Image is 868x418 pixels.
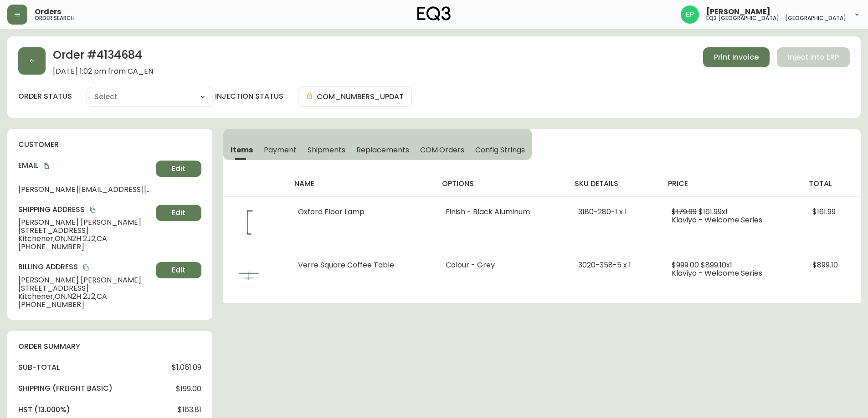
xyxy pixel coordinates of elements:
span: Klaviyo - Welcome Series [672,215,762,225]
h4: customer [18,140,201,150]
button: copy [88,205,98,214]
span: $161.99 [812,206,836,217]
h4: injection status [215,91,283,101]
span: Shipments [308,145,346,155]
span: 3020-358-5 x 1 [578,260,631,270]
h2: Order # 4134684 [53,47,153,67]
h4: price [668,179,794,189]
li: Colour - Grey [446,261,556,269]
span: [DATE] 1:02 pm from CA_EN [53,67,153,76]
span: [PHONE_NUMBER] [18,243,152,251]
span: [STREET_ADDRESS] [18,227,152,235]
span: $163.81 [178,406,201,414]
span: Kitchener , ON , N2H 2J2 , CA [18,235,152,243]
span: Klaviyo - Welcome Series [672,268,762,278]
h4: sku details [575,179,653,189]
span: [PERSON_NAME] [PERSON_NAME] [18,276,152,284]
span: [PERSON_NAME][EMAIL_ADDRESS][DOMAIN_NAME] [18,186,152,194]
h4: Billing Address [18,262,152,272]
h4: order summary [18,342,201,352]
span: $899.10 [812,260,838,270]
span: Payment [264,145,297,155]
span: Kitchener , ON , N2H 2J2 , CA [18,292,152,301]
span: $199.00 [176,385,201,393]
span: $999.00 [672,260,699,270]
span: Oxford Floor Lamp [298,206,365,217]
h5: order search [35,15,75,21]
span: Replacements [356,145,409,155]
span: $179.99 [672,206,697,217]
span: Edit [172,164,185,174]
span: Orders [35,8,61,15]
span: $1,061.09 [172,363,201,372]
h4: hst (13.000%) [18,405,70,415]
span: $899.10 x 1 [701,260,732,270]
label: order status [18,91,72,101]
span: Verre Square Coffee Table [298,260,394,270]
span: [PERSON_NAME] [PERSON_NAME] [18,218,152,227]
img: logo [417,6,451,21]
span: [STREET_ADDRESS] [18,284,152,292]
h4: Shipping Address [18,205,152,215]
button: Print Invoice [703,47,770,67]
h4: Shipping ( Freight Basic ) [18,383,113,393]
li: Finish - Black Aluminum [446,208,556,216]
span: COM Orders [420,145,465,155]
span: Edit [172,265,185,275]
img: edb0eb29d4ff191ed42d19acdf48d771 [681,5,699,24]
span: Print Invoice [714,52,759,62]
span: Config Strings [475,145,524,155]
h4: name [294,179,427,189]
button: copy [82,263,91,272]
h4: Email [18,161,152,171]
img: 3020-358-MC-400-1-ckdrb6czb1b7001345ee3rzcz.jpg [234,261,263,290]
span: $161.99 x 1 [699,206,728,217]
h4: total [809,179,853,189]
button: Edit [156,262,201,278]
button: copy [42,161,51,171]
h4: sub-total [18,363,60,373]
span: 3180-280-1 x 1 [578,206,627,217]
button: Edit [156,205,201,221]
span: Items [231,145,253,155]
span: [PHONE_NUMBER] [18,301,152,309]
span: Edit [172,208,185,218]
h4: options [442,179,560,189]
img: 5f2751f6-af5e-471c-83f2-94b38062159d.jpg [234,208,263,237]
h5: eq3 [GEOGRAPHIC_DATA] - [GEOGRAPHIC_DATA] [706,15,846,21]
button: Edit [156,161,201,177]
span: [PERSON_NAME] [706,8,770,15]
